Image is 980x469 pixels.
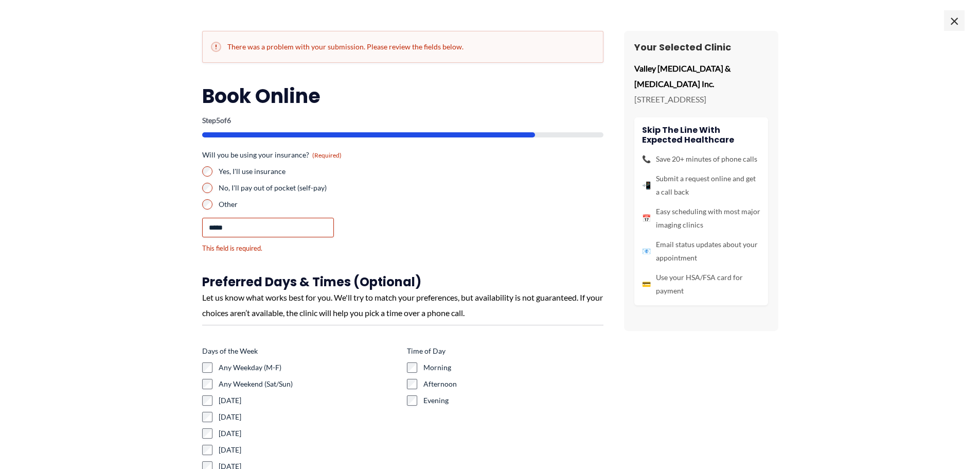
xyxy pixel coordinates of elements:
[642,238,760,265] li: Email status updates about your appointment
[634,92,768,107] p: [STREET_ADDRESS]
[642,172,760,199] li: Submit a request online and get a call back
[219,412,399,422] label: [DATE]
[227,116,231,125] span: 6
[642,277,651,291] span: 💳
[423,379,603,389] label: Afternoon
[216,116,220,125] span: 5
[211,42,595,52] h2: There was a problem with your submission. Please review the fields below.
[642,152,760,166] li: Save 20+ minutes of phone calls
[634,61,768,91] p: Valley [MEDICAL_DATA] & [MEDICAL_DATA] Inc.
[312,151,342,159] span: (Required)
[202,290,603,320] div: Let us know what works best for you. We'll try to match your preferences, but availability is not...
[642,179,651,192] span: 📲
[219,199,399,210] label: Other
[219,362,399,373] label: Any Weekday (M-F)
[642,245,651,258] span: 📧
[202,117,603,124] p: Step of
[202,274,603,290] h3: Preferred Days & Times (Optional)
[642,271,760,298] li: Use your HSA/FSA card for payment
[219,183,399,193] label: No, I'll pay out of pocket (self-pay)
[202,150,342,160] legend: Will you be using your insurance?
[944,10,965,31] span: ×
[642,125,760,145] h4: Skip the line with Expected Healthcare
[407,346,446,356] legend: Time of Day
[202,346,258,356] legend: Days of the Week
[219,166,399,177] label: Yes, I'll use insurance
[219,395,399,406] label: [DATE]
[423,395,603,406] label: Evening
[202,244,399,253] div: This field is required.
[642,205,760,232] li: Easy scheduling with most major imaging clinics
[202,218,334,237] input: Other Choice, please specify
[642,152,651,166] span: 📞
[219,445,399,455] label: [DATE]
[219,428,399,439] label: [DATE]
[634,41,768,53] h3: Your Selected Clinic
[642,212,651,225] span: 📅
[219,379,399,389] label: Any Weekend (Sat/Sun)
[423,362,603,373] label: Morning
[202,83,603,109] h2: Book Online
